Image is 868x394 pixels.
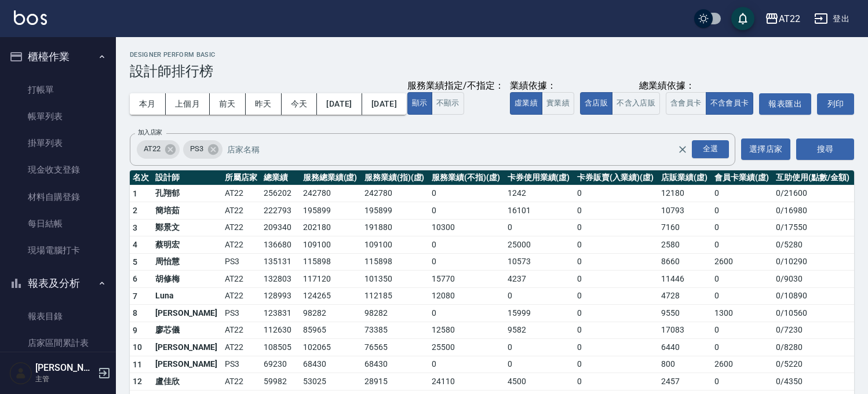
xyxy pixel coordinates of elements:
td: 0 [712,185,773,202]
td: [PERSON_NAME] [152,339,222,356]
span: PS3 [183,143,210,155]
button: 不顯示 [432,92,464,115]
td: 0 / 5220 [773,356,854,373]
button: 列印 [817,93,854,115]
td: PS3 [222,253,261,271]
td: AT22 [222,271,261,288]
img: Person [9,362,32,385]
td: 76565 [362,339,429,356]
td: 85965 [300,322,362,339]
a: 打帳單 [5,76,111,103]
td: 135131 [261,253,300,271]
td: 孔翔郁 [152,185,222,202]
td: 124265 [300,287,362,305]
td: 112630 [261,322,300,339]
td: 0 / 10290 [773,253,854,271]
button: 虛業績 [510,92,542,115]
span: 9 [133,326,137,335]
td: 800 [658,356,712,373]
td: 0 / 7230 [773,322,854,339]
button: [DATE] [362,93,406,115]
td: 0 [574,271,658,288]
td: 12080 [429,287,505,305]
td: 195899 [362,202,429,220]
td: 0 [712,236,773,254]
th: 總業績 [261,170,300,185]
td: 0 / 10560 [773,305,854,322]
span: 11 [133,360,143,369]
a: 帳單列表 [5,103,111,130]
td: 0 [505,219,574,236]
td: 6440 [658,339,712,356]
td: 117120 [300,271,362,288]
td: PS3 [222,305,261,322]
td: AT22 [222,322,261,339]
th: 名次 [130,170,152,185]
td: 191880 [362,219,429,236]
td: 0 [574,219,658,236]
td: 108505 [261,339,300,356]
td: 廖芯儀 [152,322,222,339]
td: 簡培茹 [152,202,222,220]
td: 4500 [505,373,574,391]
a: 店家區間累計表 [5,330,111,356]
th: 店販業績(虛) [658,170,712,185]
td: 0 [574,236,658,254]
td: 12580 [429,322,505,339]
th: 服務業績(不指)(虛) [429,170,505,185]
td: 0 [574,305,658,322]
span: 12 [133,377,143,386]
span: 4 [133,240,137,249]
td: 0 [574,322,658,339]
button: Clear [674,141,691,158]
img: Logo [14,10,47,25]
td: 202180 [300,219,362,236]
td: 0 / 17550 [773,219,854,236]
button: [DATE] [317,93,362,115]
td: 98282 [362,305,429,322]
span: 7 [133,291,137,301]
td: 115898 [300,253,362,271]
a: 報表目錄 [5,303,111,330]
button: 前天 [210,93,246,115]
button: 昨天 [246,93,282,115]
td: 0 [429,305,505,322]
td: 0 [712,287,773,305]
a: 每日結帳 [5,210,111,237]
td: 10793 [658,202,712,220]
button: 不含會員卡 [706,92,754,115]
td: PS3 [222,356,261,373]
td: 4237 [505,271,574,288]
td: 0 / 4350 [773,373,854,391]
td: 0 / 5280 [773,236,854,254]
td: 101350 [362,271,429,288]
td: 鄭景文 [152,219,222,236]
th: 卡券使用業績(虛) [505,170,574,185]
th: 互助使用(點數/金額) [773,170,854,185]
button: 顯示 [407,92,432,115]
td: 0 [574,287,658,305]
th: 服務總業績(虛) [300,170,362,185]
td: 2457 [658,373,712,391]
td: 0 [574,202,658,220]
a: 材料自購登錄 [5,184,111,210]
td: 0 [712,373,773,391]
td: 222793 [261,202,300,220]
td: 123831 [261,305,300,322]
td: 0 [429,202,505,220]
td: 10573 [505,253,574,271]
td: 73385 [362,322,429,339]
td: 0 [712,322,773,339]
a: 現場電腦打卡 [5,237,111,264]
button: Open [690,138,731,160]
td: 盧佳欣 [152,373,222,391]
td: 0 [712,219,773,236]
td: Luna [152,287,222,305]
td: 69230 [261,356,300,373]
h3: 設計師排行榜 [130,63,854,79]
td: [PERSON_NAME] [152,356,222,373]
td: 1300 [712,305,773,322]
td: 132803 [261,271,300,288]
a: 掛單列表 [5,130,111,156]
button: 本月 [130,93,166,115]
